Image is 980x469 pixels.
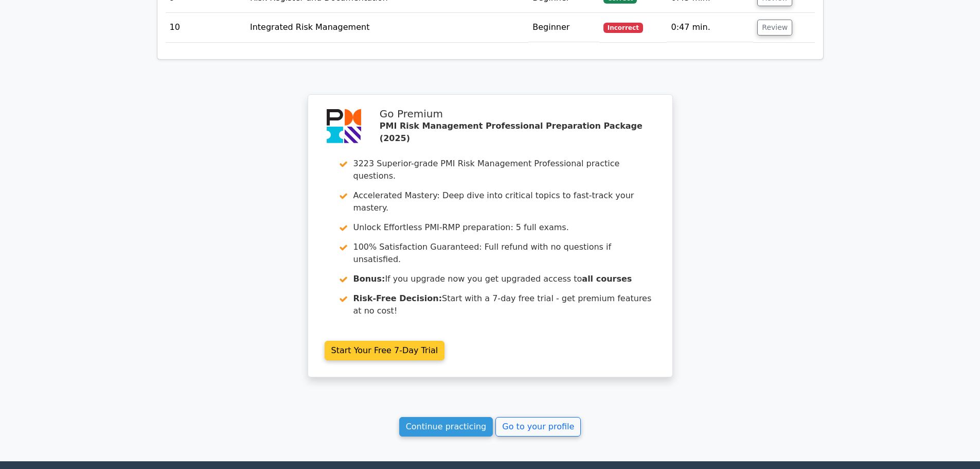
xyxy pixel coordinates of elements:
[667,13,753,42] td: 0:47 min.
[603,23,643,33] span: Incorrect
[528,13,599,42] td: Beginner
[166,13,246,42] td: 10
[399,417,493,437] a: Continue practicing
[325,341,445,360] a: Start Your Free 7-Day Trial
[757,20,792,36] button: Review
[246,13,528,42] td: Integrated Risk Management
[495,417,581,437] a: Go to your profile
